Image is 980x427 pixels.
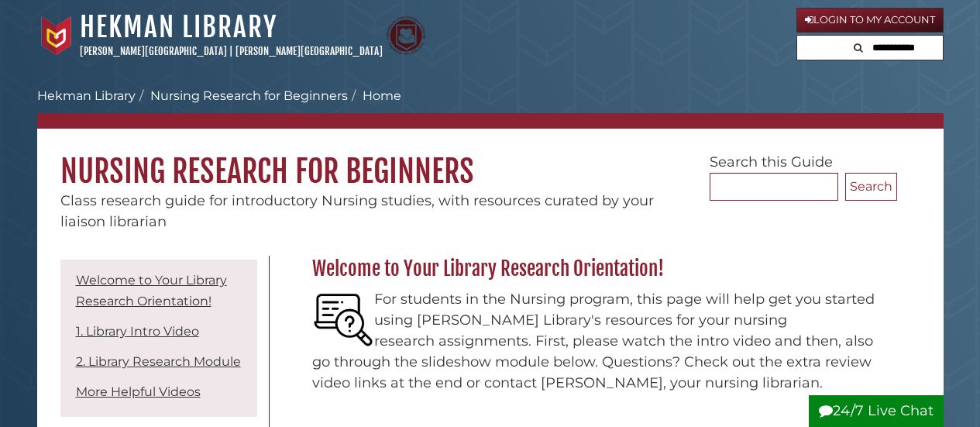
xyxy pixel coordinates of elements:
[236,45,383,57] a: [PERSON_NAME][GEOGRAPHIC_DATA]
[76,354,241,369] a: 2. Library Research Module
[60,192,654,230] span: Class research guide for introductory Nursing studies, with resources curated by your liaison lib...
[809,395,944,427] button: 24/7 Live Chat
[76,273,227,308] a: Welcome to Your Library Research Orientation!
[304,257,897,281] h2: Welcome to Your Library Research Orientation!
[80,10,277,44] a: Hekman Library
[854,43,863,53] i: Search
[348,87,401,105] li: Home
[796,8,944,33] a: Login to My Account
[37,16,76,55] img: Calvin University
[37,87,944,129] nav: breadcrumb
[849,36,868,57] button: Search
[312,289,889,394] p: For students in the Nursing program, this page will help get you started using [PERSON_NAME] Libr...
[150,88,348,103] a: Nursing Research for Beginners
[76,324,199,339] a: 1. Library Intro Video
[845,173,897,201] button: Search
[76,384,201,399] a: More Helpful Videos
[37,129,944,191] h1: Nursing Research for Beginners
[387,16,425,55] img: Calvin Theological Seminary
[229,45,233,57] span: |
[312,289,374,351] img: 5cIFD-9dGB5JWVjzsd9D9VdP5p9BLCtDKbEyXBy-WDhgezHPzz9geOY8lk5ZIa0kxwiMR7iIVRS_93UxclQwkhBkFhSk7m_D8...
[80,45,227,57] a: [PERSON_NAME][GEOGRAPHIC_DATA]
[37,88,136,103] a: Hekman Library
